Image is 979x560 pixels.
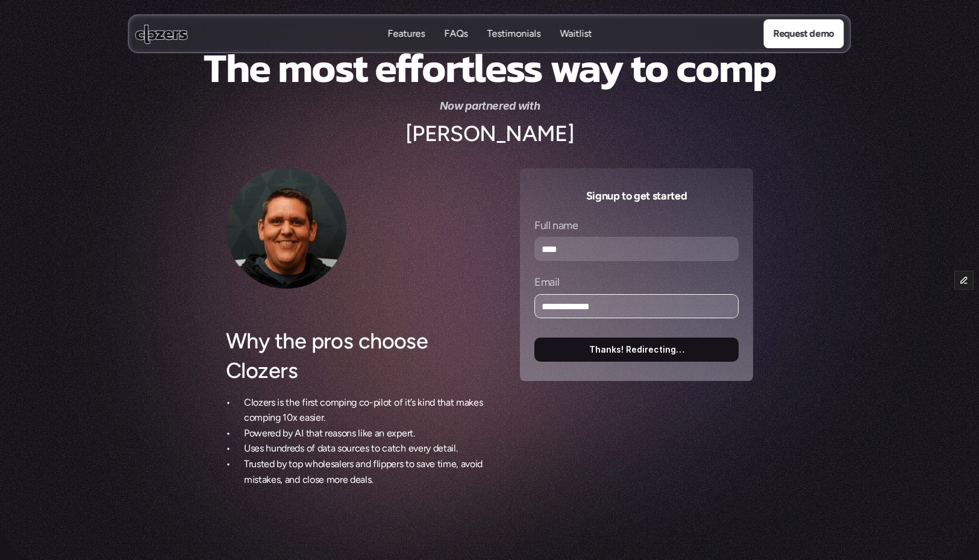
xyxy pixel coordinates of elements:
[534,338,739,362] button: Thanks! Redirecting…
[534,237,739,261] input: Full name
[387,40,425,54] p: Features
[226,327,491,386] h2: Why the pros choose Clozers
[534,294,739,318] input: Email
[589,345,684,355] p: Thanks! Redirecting…
[444,27,468,41] a: FAQsFAQs
[560,40,592,54] p: Waitlist
[534,219,578,233] p: Full name
[560,27,592,40] p: Waitlist
[534,275,559,289] p: Email
[487,40,540,54] p: Testimonials
[444,27,468,40] p: FAQs
[773,26,834,42] p: Request demo
[534,187,739,204] h3: Signup to get started
[487,27,540,40] p: Testimonials
[244,441,491,456] p: Uses hundreds of data sources to catch every detail.
[244,426,491,441] p: Powered by AI that reasons like an expert.
[955,271,973,289] button: Edit Framer Content
[387,27,425,41] a: FeaturesFeatures
[763,19,843,48] a: Request demo
[444,40,468,54] p: FAQs
[148,43,832,93] h1: The most effortless way to comp
[244,456,491,487] p: Trusted by top wholesalers and flippers to save time, avoid mistakes, and close more deals.
[439,99,540,112] em: Now partnered with
[405,119,574,149] h2: [PERSON_NAME]
[487,27,540,41] a: TestimonialsTestimonials
[560,27,592,41] a: WaitlistWaitlist
[387,27,425,40] p: Features
[244,395,491,426] p: Clozers is the first comping co-pilot of it’s kind that makes comping 10x easier.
